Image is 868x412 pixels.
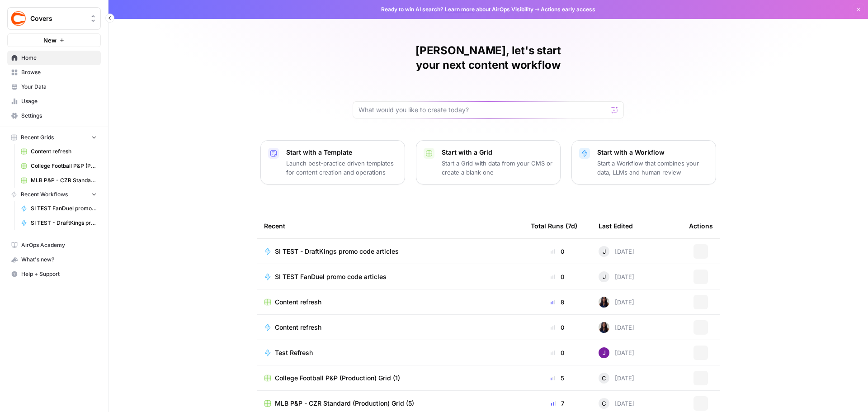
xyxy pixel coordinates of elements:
input: What would you like to create today? [359,105,607,114]
a: Test Refresh [264,348,516,357]
p: Start a Workflow that combines your data, LLMs and human review [597,159,708,177]
div: Recent [264,213,516,238]
span: Help + Support [21,270,97,278]
button: Start with a GridStart a Grid with data from your CMS or create a blank one [416,140,561,185]
a: SI TEST FanDuel promo code articles [264,272,516,281]
span: Content refresh [275,323,321,332]
span: J [603,247,606,256]
span: Home [21,54,97,62]
div: 7 [531,399,584,408]
span: SI TEST - DraftKings promo code articles [31,219,97,227]
span: C [602,399,606,408]
a: Learn more [445,6,475,13]
div: 0 [531,272,584,281]
span: College Football P&P (Production) Grid (1) [275,374,400,383]
span: SI TEST FanDuel promo code articles [31,204,97,213]
button: Help + Support [7,267,101,281]
a: SI TEST - DraftKings promo code articles [264,247,516,256]
div: 5 [531,374,584,383]
div: 0 [531,323,584,332]
div: Actions [689,213,713,238]
img: rox323kbkgutb4wcij4krxobkpon [599,322,609,333]
span: Actions early access [541,5,595,14]
div: [DATE] [599,347,634,358]
img: rox323kbkgutb4wcij4krxobkpon [599,297,609,308]
div: [DATE] [599,297,634,308]
div: Last Edited [599,213,633,238]
button: Recent Workflows [7,188,101,201]
div: [DATE] [599,246,634,257]
span: Content refresh [31,147,97,156]
span: SI TEST FanDuel promo code articles [275,272,387,281]
a: Content refresh [264,298,516,307]
span: MLB P&P - CZR Standard (Production) Grid (5) [31,176,97,185]
span: Browse [21,68,97,76]
span: J [603,272,606,281]
button: New [7,33,101,47]
button: Start with a TemplateLaunch best-practice driven templates for content creation and operations [260,140,405,185]
a: MLB P&P - CZR Standard (Production) Grid (5) [17,173,101,188]
a: Content refresh [17,144,101,159]
span: Ready to win AI search? about AirOps Visibility [381,5,533,14]
button: Workspace: Covers [7,7,101,30]
span: C [602,374,606,383]
img: Covers Logo [10,10,27,27]
span: College Football P&P (Production) Grid (1) [31,162,97,170]
span: Settings [21,112,97,120]
a: AirOps Academy [7,238,101,252]
a: Settings [7,109,101,123]
span: Content refresh [275,298,321,307]
button: Recent Grids [7,131,101,144]
a: MLB P&P - CZR Standard (Production) Grid (5) [264,399,516,408]
span: SI TEST - DraftKings promo code articles [275,247,399,256]
div: [DATE] [599,398,634,409]
a: Usage [7,94,101,109]
span: Recent Grids [21,133,54,142]
span: AirOps Academy [21,241,97,249]
div: [DATE] [599,322,634,333]
span: New [43,36,57,45]
span: MLB P&P - CZR Standard (Production) Grid (5) [275,399,414,408]
div: What's new? [8,253,100,266]
a: SI TEST FanDuel promo code articles [17,201,101,216]
p: Start with a Template [286,148,397,157]
p: Start with a Workflow [597,148,708,157]
p: Launch best-practice driven templates for content creation and operations [286,159,397,177]
button: Start with a WorkflowStart a Workflow that combines your data, LLMs and human review [571,140,716,185]
span: Usage [21,97,97,105]
div: 0 [531,247,584,256]
div: [DATE] [599,373,634,384]
p: Start with a Grid [442,148,553,157]
button: What's new? [7,252,101,267]
div: 8 [531,298,584,307]
a: Home [7,51,101,65]
a: Your Data [7,80,101,94]
div: Total Runs (7d) [531,213,577,238]
a: College Football P&P (Production) Grid (1) [264,374,516,383]
span: Your Data [21,83,97,91]
img: nj1ssy6o3lyd6ijko0eoja4aphzn [599,347,609,358]
span: Test Refresh [275,348,313,357]
a: Browse [7,65,101,80]
a: SI TEST - DraftKings promo code articles [17,216,101,230]
span: Covers [30,14,85,23]
h1: [PERSON_NAME], let's start your next content workflow [353,43,624,72]
a: College Football P&P (Production) Grid (1) [17,159,101,173]
div: [DATE] [599,271,634,282]
div: 0 [531,348,584,357]
span: Recent Workflows [21,190,68,199]
a: Content refresh [264,323,516,332]
p: Start a Grid with data from your CMS or create a blank one [442,159,553,177]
